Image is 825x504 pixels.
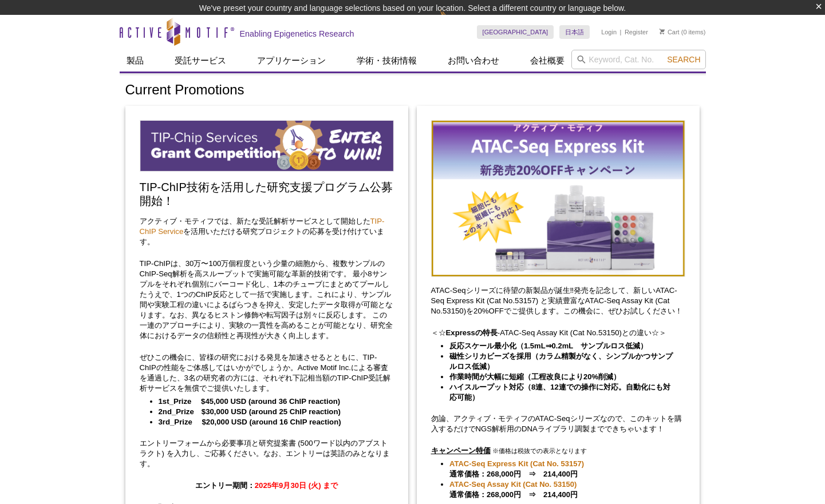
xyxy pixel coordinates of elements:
[431,120,685,277] img: Save on ATAC-Seq Kits
[620,25,622,39] li: |
[601,28,617,36] a: Login
[140,259,394,341] p: TIP-ChIPは、30万〜100万個程度という少量の細胞から、複数サンプルのChIP-Seq解析を高スループットで実施可能な革新的技術です。 最小8サンプルをそれぞれ個別にバーコード化し、1本...
[449,383,670,402] strong: ハイスループット対応（8連、12連での操作に対応。自動化にも対応可能）
[140,352,394,394] p: ぜひこの機会に、皆様の研究における発見を加速させるとともに、TIP-ChIPの性能をご体感してはいかがでしょうか。Active Motif Inc.による審査を通過した、3名の研究者の方には、そ...
[492,447,587,454] span: ※価格は税抜での表示となります
[449,342,648,350] strong: 反応スケール最小化（1.5mL⇒0.2mL サンプルロス低減）
[159,418,341,426] strong: 3rd_Prize $20,000 USD (around 16 ChIP reaction)
[660,29,665,34] img: Your Cart
[431,446,491,455] u: キャンペーン特価
[625,28,648,36] a: Register
[431,414,685,434] p: 勿論、アクティブ・モティフのATAC-Seqシリーズなので、このキットを購入するだけでNGS解析用のDNAライブラリ調製までできちゃいます！
[350,50,424,72] a: 学術・技術情報
[140,438,394,469] p: エントリーフォームから必要事項と研究提案書 (500ワード以内のアブストラクト) を入力し、ご応募ください。なお、エントリーは英語のみとなります。
[240,29,354,39] h2: Enabling Epigenetics Research
[431,328,685,338] p: ＜☆ -ATAC-Seq Assay Kit (Cat No.53150)との違い☆＞
[477,25,554,39] a: [GEOGRAPHIC_DATA]
[159,407,341,416] strong: 2nd_Prize $30,000 USD (around 25 ChIP reaction)
[431,285,685,316] p: ATAC-Seqシリーズに待望の新製品が誕生‼発売を記念して、新しいATAC-Seq Express Kit (Cat No.53157) と実績豊富なATAC-Seq Assay Kit (C...
[449,352,673,371] strong: 磁性シリカビーズを採用（カラム精製がなく、シンプルかつサンプルロス低減）
[523,50,571,72] a: 会社概要
[660,28,680,36] a: Cart
[449,372,621,381] strong: 作業時間が大幅に短縮（工程改良により20%削減）
[667,55,700,64] span: Search
[449,459,584,478] strong: 通常価格：268,000円 ⇒ 214,400円
[195,481,338,490] strong: エントリー期間：
[140,120,394,172] img: TIP-ChIP Service Grant Competition
[140,180,394,208] h2: TIP-ChIP技術を活用した研究支援プログラム公募開始！
[120,50,151,72] a: 製品
[440,9,470,35] img: Change Here
[446,328,498,337] strong: Expressの特長
[250,50,333,72] a: アプリケーション
[255,481,338,490] span: 2025年9月30日 (火) まで
[449,480,578,499] strong: 通常価格：268,000円 ⇒ 214,400円
[571,50,706,69] input: Keyword, Cat. No.
[168,50,233,72] a: 受託サービス
[159,397,341,406] strong: 1st_Prize $45,000 USD (around 36 ChIP reaction)
[449,479,577,490] a: ATAC-Seq Assay Kit (Cat No. 53150)
[660,25,706,39] li: (0 items)
[441,50,506,72] a: お問い合わせ
[449,459,584,469] a: ATAC-Seq Express Kit (Cat No. 53157)
[140,216,394,247] p: アクティブ・モティフでは、新たな受託解析サービスとして開始した を活用いただける研究プロジェクトの応募を受け付けています。
[664,54,704,65] button: Search
[559,25,590,39] a: 日本語
[125,82,700,99] h1: Current Promotions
